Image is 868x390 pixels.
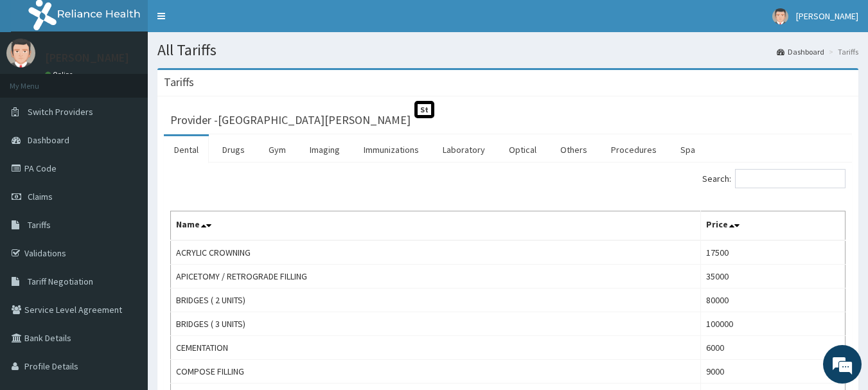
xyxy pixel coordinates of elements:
span: Switch Providers [28,106,93,118]
td: 6000 [701,336,846,360]
td: CEMENTATION [171,336,701,360]
td: 35000 [701,265,846,288]
a: Online [45,70,76,79]
th: Price [701,211,846,241]
p: [PERSON_NAME] [45,52,129,64]
span: Dashboard [28,134,69,146]
td: ACRYLIC CROWNING [171,240,701,265]
td: COMPOSE FILLING [171,360,701,384]
img: User Image [772,8,788,24]
a: Imaging [299,136,350,163]
h3: Provider - [GEOGRAPHIC_DATA][PERSON_NAME] [170,114,411,126]
span: Tariffs [28,219,51,231]
a: Immunizations [353,136,429,163]
span: [PERSON_NAME] [796,10,858,22]
a: Laboratory [432,136,495,163]
a: Dashboard [777,46,824,57]
td: 100000 [701,312,846,336]
a: Others [550,136,598,163]
a: Optical [499,136,547,163]
span: Tariff Negotiation [28,276,93,287]
a: Spa [670,136,705,163]
a: Gym [258,136,296,163]
th: Name [171,211,701,241]
a: Dental [164,136,209,163]
li: Tariffs [826,46,858,57]
td: APICETOMY / RETROGRADE FILLING [171,265,701,288]
img: User Image [6,39,35,67]
td: BRIDGES ( 3 UNITS) [171,312,701,336]
span: St [414,101,434,118]
a: Drugs [212,136,255,163]
h1: All Tariffs [157,42,858,58]
h3: Tariffs [164,76,194,88]
td: 80000 [701,288,846,312]
label: Search: [702,169,846,188]
td: 9000 [701,360,846,384]
a: Procedures [601,136,667,163]
td: BRIDGES ( 2 UNITS) [171,288,701,312]
td: 17500 [701,240,846,265]
span: Claims [28,191,53,202]
input: Search: [735,169,846,188]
